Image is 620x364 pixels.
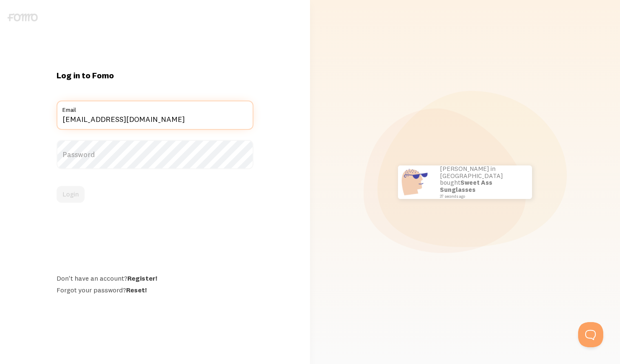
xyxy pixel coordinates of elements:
[57,140,253,169] label: Password
[578,322,603,347] iframe: Help Scout Beacon - Open
[126,286,147,294] a: Reset!
[127,274,157,282] a: Register!
[57,286,253,294] div: Forgot your password?
[57,101,253,115] label: Email
[8,13,38,21] img: fomo-logo-gray-b99e0e8ada9f9040e2984d0d95b3b12da0074ffd48d1e5cb62ac37fc77b0b268.svg
[57,274,253,282] div: Don't have an account?
[57,70,253,81] h1: Log in to Fomo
